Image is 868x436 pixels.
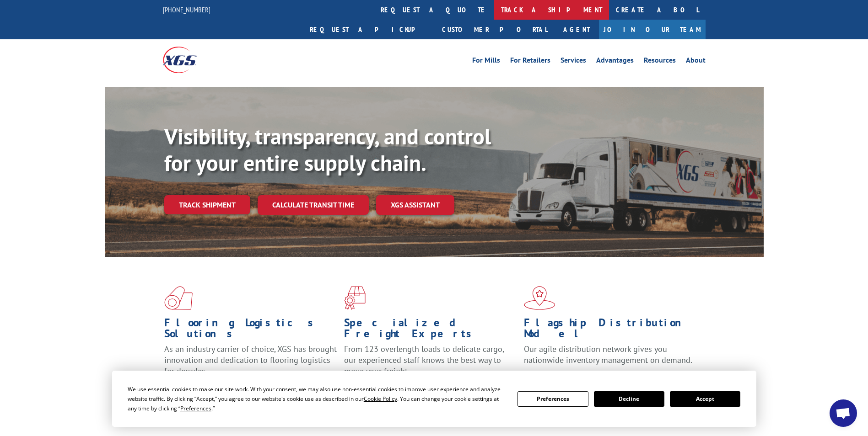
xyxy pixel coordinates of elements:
a: For Mills [472,57,500,67]
img: xgs-icon-total-supply-chain-intelligence-red [164,286,193,310]
img: xgs-icon-flagship-distribution-model-red [524,286,555,310]
h1: Flooring Logistics Solutions [164,317,337,344]
a: XGS ASSISTANT [376,195,454,215]
img: xgs-icon-focused-on-flooring-red [344,286,366,310]
button: Preferences [518,391,588,407]
a: Join Our Team [599,20,706,39]
a: For Retailers [510,57,550,67]
a: Track shipment [164,195,250,214]
a: Request a pickup [303,20,435,39]
span: Cookie Policy [364,395,397,403]
div: Cookie Consent Prompt [112,371,756,427]
h1: Flagship Distribution Model [524,317,697,344]
a: Services [561,57,586,67]
h1: Specialized Freight Experts [344,317,517,344]
b: Visibility, transparency, and control for your entire supply chain. [164,122,491,177]
span: Preferences [180,404,211,412]
a: Customer Portal [435,20,554,39]
a: Calculate transit time [258,195,369,215]
a: Advantages [596,57,634,67]
button: Decline [594,391,664,407]
button: Accept [670,391,740,407]
a: [PHONE_NUMBER] [163,5,210,14]
a: About [686,57,706,67]
a: Resources [644,57,676,67]
div: We use essential cookies to make our site work. With your consent, we may also use non-essential ... [128,384,507,413]
span: As an industry carrier of choice, XGS has brought innovation and dedication to flooring logistics... [164,344,337,376]
span: Our agile distribution network gives you nationwide inventory management on demand. [524,344,692,365]
a: Open chat [830,399,857,427]
a: Agent [554,20,599,39]
p: From 123 overlength loads to delicate cargo, our experienced staff knows the best way to move you... [344,344,517,384]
